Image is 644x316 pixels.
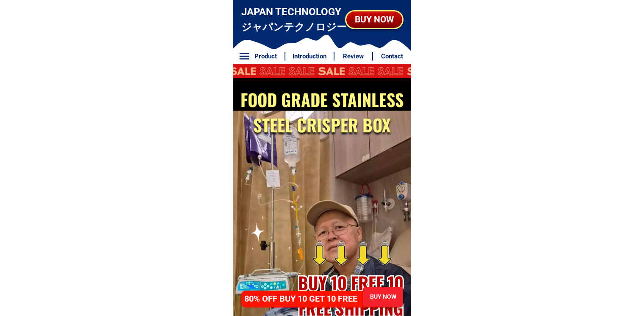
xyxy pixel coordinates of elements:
h6: Review [339,52,368,61]
div: BUY NOW [344,12,404,27]
h3: JAPAN TECHNOLOGY ジャパンテクノロジー [241,4,348,35]
div: BUY NOW [361,292,405,302]
h6: Introduction [290,52,329,61]
h6: Contact [378,52,406,61]
h6: Product [251,52,280,61]
h4: 80% OFF BUY 10 GET 10 FREE [244,292,366,305]
h2: FOOD GRADE STAINLESS STEEL CRISPER BOX [236,87,408,137]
